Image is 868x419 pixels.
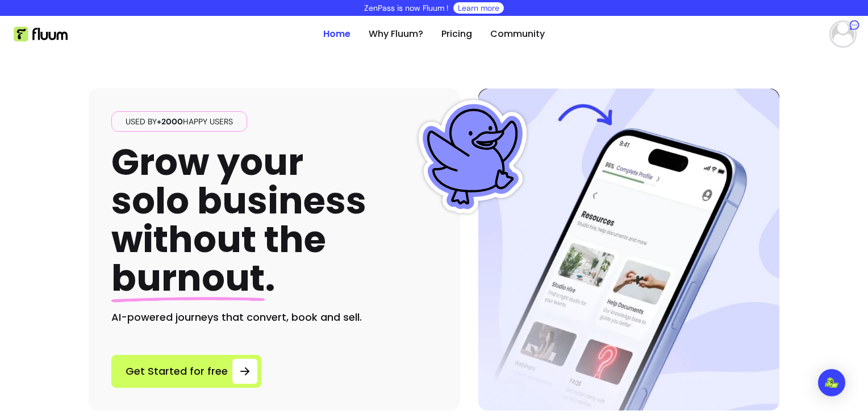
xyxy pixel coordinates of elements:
[14,27,68,41] img: Fluum Logo
[121,116,237,127] span: Used by happy users
[126,363,228,379] span: Get Started for free
[111,143,366,298] h1: Grow your solo business without the .
[490,27,545,41] a: Community
[441,27,472,41] a: Pricing
[478,89,779,410] img: Hero
[369,27,423,41] a: Why Fluum?
[818,369,845,396] div: Open Intercom Messenger
[111,355,261,388] a: Get Started for free
[458,2,499,14] a: Learn more
[323,27,350,41] a: Home
[832,23,854,45] img: avatar
[364,2,449,14] p: ZenPass is now Fluum !
[827,23,854,45] button: avatar
[111,253,265,303] span: burnout
[157,116,183,127] span: +2000
[416,100,529,213] img: Fluum Duck sticker
[111,309,437,325] h2: AI-powered journeys that convert, book and sell.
